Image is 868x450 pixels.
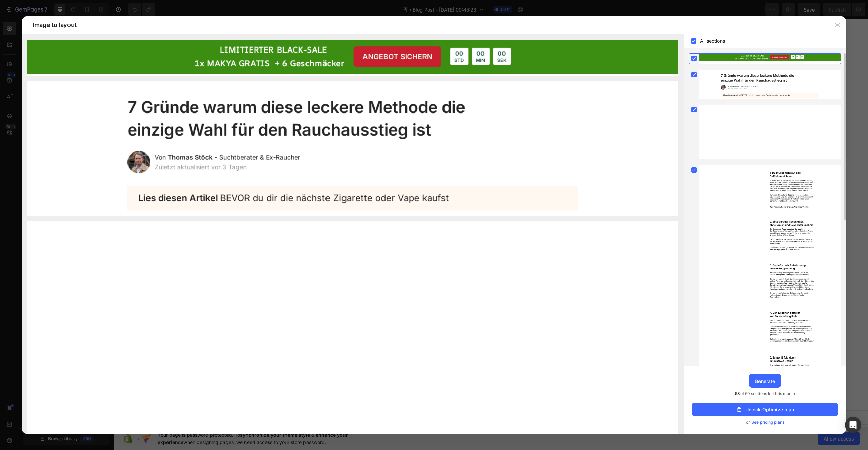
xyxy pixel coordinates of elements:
span: 53 [735,391,740,396]
div: or [692,419,838,426]
span: See pricing plans [751,419,784,426]
button: Add elements [378,219,426,233]
div: Unlock Optimize plan [736,406,794,413]
span: Image to layout [33,21,76,29]
button: Unlock Optimize plan [692,403,838,416]
span: All sections [700,37,725,45]
div: Generate [755,377,775,385]
div: Open Intercom Messenger [845,417,861,433]
span: of 60 sections left this month [735,390,795,397]
div: Start with Generating from URL or image [331,257,422,263]
button: Add sections [328,219,374,233]
button: Generate [749,374,781,388]
div: Start with Sections from sidebar [336,206,418,214]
